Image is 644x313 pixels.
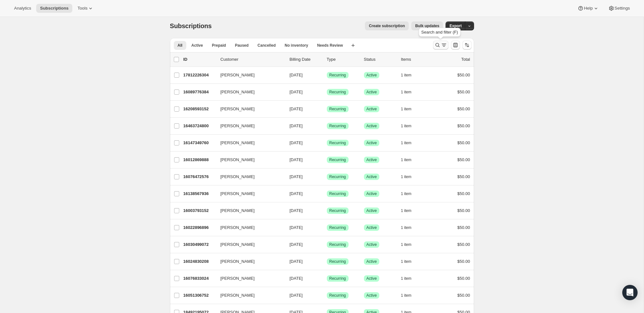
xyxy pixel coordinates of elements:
[615,6,630,11] span: Settings
[401,225,412,230] span: 1 item
[457,174,470,179] span: $50.00
[574,4,603,13] button: Help
[604,4,634,13] button: Settings
[217,273,281,284] button: [PERSON_NAME]
[401,240,419,249] button: 1 item
[290,123,303,128] span: [DATE]
[217,121,281,131] button: [PERSON_NAME]
[366,106,377,112] span: Active
[217,290,281,301] button: [PERSON_NAME]
[457,106,470,111] span: $50.00
[285,43,308,48] span: No inventory
[457,90,470,94] span: $50.00
[221,191,255,197] span: [PERSON_NAME]
[221,207,255,214] span: [PERSON_NAME]
[183,56,470,63] div: IDCustomerBilling DateTypeStatusItemsTotal
[449,23,462,28] span: Export
[366,73,377,78] span: Active
[183,207,215,214] p: 16003793152
[217,87,281,97] button: [PERSON_NAME]
[221,106,255,112] span: [PERSON_NAME]
[457,293,470,298] span: $50.00
[183,291,470,300] div: 16051306752[PERSON_NAME][DATE]SuccessRecurringSuccessActive1 item$50.00
[217,138,281,148] button: [PERSON_NAME]
[221,89,255,95] span: [PERSON_NAME]
[401,293,412,298] span: 1 item
[366,276,377,281] span: Active
[451,41,460,50] button: Customize table column order and visibility
[401,291,419,300] button: 1 item
[401,73,412,78] span: 1 item
[221,72,255,78] span: [PERSON_NAME]
[329,106,346,112] span: Recurring
[329,242,346,247] span: Recurring
[415,23,439,28] span: Bulk updates
[183,241,215,248] p: 16030499072
[401,206,419,215] button: 1 item
[183,224,215,231] p: 16022896896
[221,157,255,163] span: [PERSON_NAME]
[290,276,303,281] span: [DATE]
[191,43,203,48] span: Active
[183,191,215,197] p: 16138567936
[40,6,68,11] span: Subscriptions
[290,174,303,179] span: [DATE]
[366,259,377,264] span: Active
[327,56,359,63] div: Type
[290,90,303,94] span: [DATE]
[463,41,471,50] button: Sort the results
[290,293,303,298] span: [DATE]
[183,140,215,146] p: 16147349760
[290,208,303,213] span: [DATE]
[290,242,303,247] span: [DATE]
[366,242,377,247] span: Active
[401,138,419,147] button: 1 item
[329,259,346,264] span: Recurring
[329,157,346,162] span: Recurring
[401,174,412,179] span: 1 item
[401,157,412,162] span: 1 item
[366,140,377,145] span: Active
[221,275,255,282] span: [PERSON_NAME]
[366,191,377,196] span: Active
[217,206,281,216] button: [PERSON_NAME]
[290,225,303,230] span: [DATE]
[217,239,281,250] button: [PERSON_NAME]
[183,138,470,147] div: 16147349760[PERSON_NAME][DATE]SuccessRecurringSuccessActive1 item$50.00
[290,157,303,162] span: [DATE]
[183,121,470,130] div: 16463724800[PERSON_NAME][DATE]SuccessRecurringSuccessActive1 item$50.00
[183,223,470,232] div: 16022896896[PERSON_NAME][DATE]SuccessRecurringSuccessActive1 item$50.00
[183,174,215,180] p: 16076472576
[183,172,470,181] div: 16076472576[PERSON_NAME][DATE]SuccessRecurringSuccessActive1 item$50.00
[401,106,412,112] span: 1 item
[461,56,470,63] p: Total
[183,71,470,80] div: 17812226304[PERSON_NAME][DATE]SuccessRecurringSuccessActive1 item$50.00
[401,223,419,232] button: 1 item
[446,21,465,30] button: Export
[401,123,412,129] span: 1 item
[212,43,226,48] span: Prepaid
[217,223,281,233] button: [PERSON_NAME]
[457,123,470,128] span: $50.00
[183,240,470,249] div: 16030499072[PERSON_NAME][DATE]SuccessRecurringSuccessActive1 item$50.00
[329,191,346,196] span: Recurring
[401,71,419,80] button: 1 item
[290,140,303,145] span: [DATE]
[457,73,470,77] span: $50.00
[183,56,215,63] p: ID
[401,257,419,266] button: 1 item
[365,21,409,30] button: Create subscription
[217,256,281,267] button: [PERSON_NAME]
[457,225,470,230] span: $50.00
[77,6,87,11] span: Tools
[221,123,255,129] span: [PERSON_NAME]
[183,123,215,129] p: 16463724800
[183,89,215,95] p: 16089776384
[329,276,346,281] span: Recurring
[329,225,346,230] span: Recurring
[235,43,249,48] span: Paused
[401,208,412,213] span: 1 item
[329,208,346,213] span: Recurring
[364,56,396,63] p: Status
[183,257,470,266] div: 16024830208[PERSON_NAME][DATE]SuccessRecurringSuccessActive1 item$50.00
